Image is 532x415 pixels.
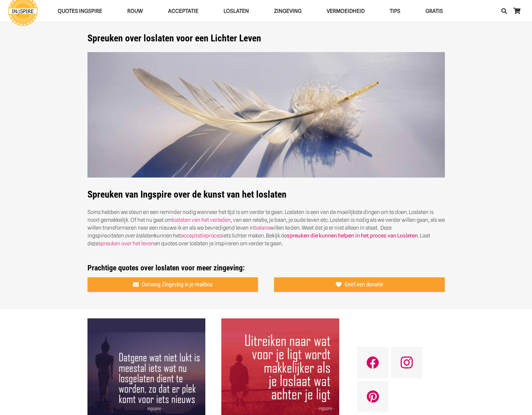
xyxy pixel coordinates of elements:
p: Soms hebben we steun en een reminder nodig wanneer het tijd is om verder te gaan. Loslaten is een... [87,208,445,247]
span: Geef een donatie [345,281,383,288]
a: VERMOEIDHEIDVERMOEIDHEID Menu [314,3,377,19]
span: Loslaten [224,8,249,14]
em: citaten over loslaten [107,232,154,239]
a: ROUWROUW Menu [115,3,155,19]
span: ROUW [127,8,143,14]
a: GRATISGRATIS Menu [413,3,456,19]
a: Facebook [357,347,388,378]
span: QUOTES INGSPIRE [58,8,102,14]
a: ZingevingZingeving Menu [261,3,314,19]
a: spreuken over het leven [98,240,154,247]
a: Datgene wat niet lukt is meestal iets wat nu losgelaten dient te worden.. [87,319,205,325]
span: TIPS [390,8,400,14]
a: Instagram [391,347,422,378]
a: Zoeken [498,3,510,19]
a: AcceptatieAcceptatie Menu [155,3,211,19]
a: loslaten van het verleden [172,217,231,223]
span: Acceptatie [168,8,198,14]
a: TIPSTIPS Menu [377,3,413,19]
span: Ontvang Zingeving in je mailbox [142,281,212,288]
a: acceptatieproces [181,232,222,239]
a: balans [254,225,270,231]
img: Lichter Leven met deze prachtige spreuken over Loslaten - kijk op ingspire.nl [87,52,445,178]
a: Pinterest [357,381,388,412]
a: Uitreiken naar wat voor je ligt wordt makkelijker als je loslaat wat achter je ligt [221,319,339,325]
h1: Spreuken over loslaten voor een Lichter Leven [87,33,445,44]
a: QUOTES INGSPIREQUOTES INGSPIRE Menu [45,3,115,19]
a: Ontvang Zingeving in je mailbox [87,277,258,292]
strong: Prachtige quotes over loslaten voor meer zingeving: [87,263,245,272]
span: VERMOEIDHEID [327,8,365,14]
a: Geef een donatie [274,277,445,292]
span: GRATIS [425,8,443,14]
span: Zingeving [274,8,302,14]
a: LoslatenLoslaten Menu [211,3,261,19]
strong: Spreuken van Ingspire over de kunst van het loslaten [87,189,287,200]
a: spreuken die kunnen helpen in het proces van Loslaten [287,232,418,239]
